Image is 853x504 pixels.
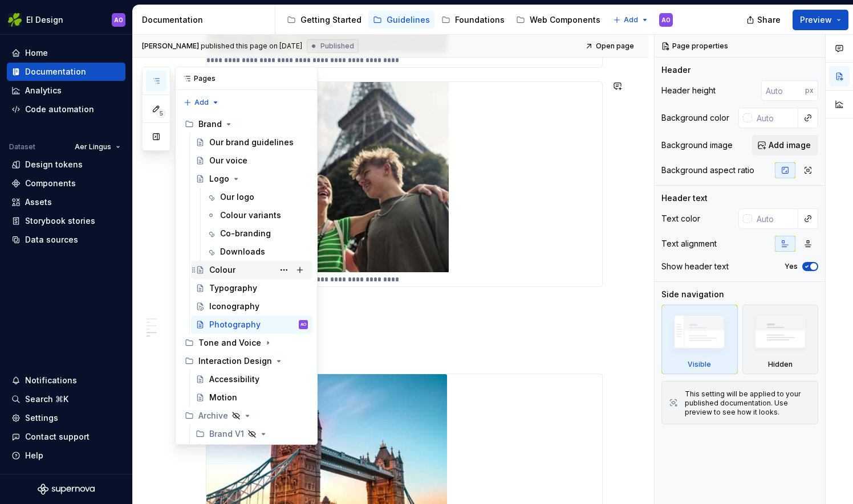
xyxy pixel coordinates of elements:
div: Tone and Voice [198,337,261,349]
div: Getting Started [300,14,361,26]
span: Aer Lingus [75,142,111,151]
div: Header text [661,192,708,204]
a: Assets [7,193,125,211]
div: Typography [209,282,257,294]
div: Side navigation [661,289,724,300]
div: Tone and Voice [180,334,312,352]
span: Published [320,42,354,51]
div: Components [25,178,76,189]
div: Background image [661,140,733,151]
div: Background aspect ratio [661,165,754,176]
div: Motion [209,392,237,403]
div: Help [25,450,43,461]
a: Colour [191,261,312,279]
div: Documentation [142,14,270,26]
button: EI DesignAO [2,7,130,32]
a: Home [7,44,125,62]
a: Our voice [191,151,312,170]
span: Share [757,14,781,26]
a: Our brand guidelines [202,443,312,461]
a: Data sources [7,231,125,249]
div: Documentation [25,66,86,77]
div: Archive [198,410,228,421]
svg: Supernova Logo [38,483,95,495]
div: Search ⌘K [25,394,68,405]
span: Add [624,15,638,24]
div: Hidden [742,305,819,374]
div: Logo [209,173,229,185]
label: Yes [785,262,798,271]
a: Components [7,174,125,192]
div: Home [25,47,48,59]
div: Visible [688,360,711,369]
a: Our logo [202,188,312,206]
div: Settings [25,412,58,424]
span: Add [194,98,209,107]
div: Our brand guidelines [209,137,294,148]
div: Co-branding [220,228,271,239]
div: Contact support [25,431,90,442]
div: Foundations [455,14,505,26]
div: Design tokens [25,159,83,170]
div: Archive [180,407,312,425]
h5: Breathtaking/iconic [206,326,603,337]
h3: Destinations [206,301,603,317]
a: Co-branding [202,224,312,243]
a: Typography [191,279,312,297]
a: Getting Started [282,11,366,29]
div: Show header text [661,261,729,272]
a: PhotographyAO [191,315,312,334]
button: Help [7,446,125,465]
input: Auto [761,80,805,101]
div: published this page on [DATE] [201,42,302,51]
button: Notifications [7,371,125,390]
a: Web Components [511,11,605,29]
a: Foundations [437,11,509,29]
div: Brand [198,118,222,130]
div: Header [661,64,690,76]
div: AO [300,319,306,330]
button: Add [180,95,223,110]
div: AO [661,15,671,24]
div: AO [114,15,123,24]
button: Aer Lingus [70,139,125,155]
a: Colour variants [202,206,312,224]
div: Guidelines [387,14,430,26]
div: Downloads [220,246,265,257]
div: Interaction Design [198,355,272,367]
a: Settings [7,409,125,427]
img: 84a8b0f6-9883-49d5-9d69-39b69363030b.jpeg [206,82,449,273]
div: Colour [209,264,235,276]
div: Assets [25,196,52,208]
input: Auto [752,208,798,229]
a: Storybook stories [7,212,125,230]
div: Background color [661,112,729,124]
div: Our voice [209,155,247,166]
a: Analytics [7,81,125,100]
a: Motion [191,388,312,407]
a: Accessibility [191,370,312,388]
a: Our brand guidelines [191,133,312,151]
div: Code automation [25,104,94,115]
p: px [805,86,814,95]
a: Logo [191,170,312,188]
span: Open page [596,42,634,51]
div: Web Components [530,14,600,26]
div: Text alignment [661,238,717,249]
button: Search ⌘K [7,390,125,408]
button: Contact support [7,428,125,446]
div: This setting will be applied to your published documentation. Use preview to see how it looks. [685,390,811,417]
a: Guidelines [368,11,434,29]
div: Interaction Design [180,352,312,370]
div: Our logo [220,191,254,203]
button: Share [741,10,788,30]
span: Add image [769,140,811,151]
div: EI Design [26,14,63,26]
div: Colour variants [220,210,281,221]
div: Storybook stories [25,215,95,227]
div: Hidden [768,360,793,369]
button: Add [610,12,652,28]
img: 56b5df98-d96d-4d7e-807c-0afdf3bdaefa.png [8,13,22,27]
a: Open page [582,38,639,54]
